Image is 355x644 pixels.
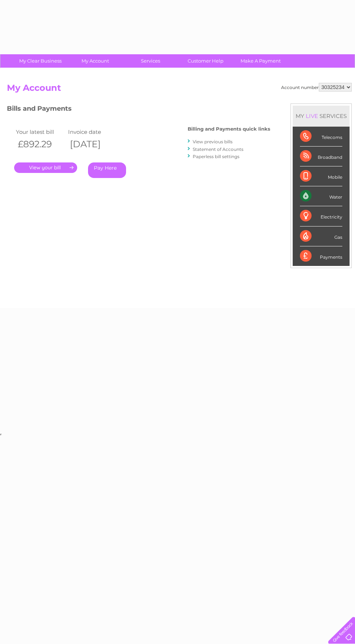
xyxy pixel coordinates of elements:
div: MY SERVICES [293,106,350,126]
td: Your latest bill [14,127,66,137]
div: Broadband [300,147,342,166]
a: Pay Here [88,162,126,178]
a: View previous bills [193,139,233,144]
div: Payments [300,246,342,266]
div: Account number [281,83,352,92]
a: Statement of Accounts [193,147,243,152]
td: Invoice date [66,127,118,137]
a: Make A Payment [231,54,291,68]
a: My Account [66,54,125,68]
div: Mobile [300,166,342,186]
div: Gas [300,226,342,246]
h2: My Account [7,83,352,97]
a: My Clear Business [11,54,70,68]
div: Electricity [300,206,342,226]
div: LIVE [304,113,319,119]
a: Services [121,54,180,68]
th: [DATE] [66,137,118,152]
a: Paperless bill settings [193,154,239,159]
a: . [14,162,77,173]
div: Water [300,186,342,206]
th: £892.29 [14,137,66,152]
h3: Bills and Payments [7,103,270,116]
div: Telecoms [300,127,342,147]
h4: Billing and Payments quick links [188,126,270,132]
a: Customer Help [176,54,235,68]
